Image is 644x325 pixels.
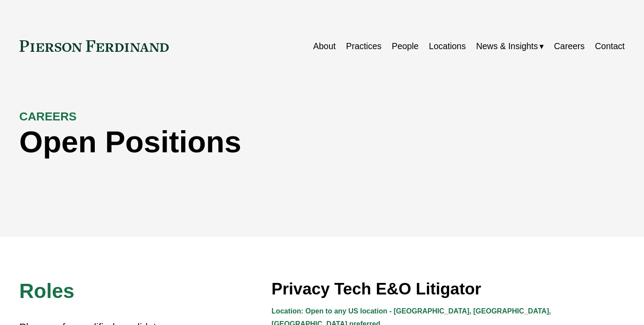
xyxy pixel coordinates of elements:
a: People [392,38,419,55]
span: News & Insights [476,39,538,54]
a: Careers [554,38,585,55]
a: Locations [429,38,466,55]
a: Practices [346,38,381,55]
a: About [313,38,336,55]
h3: Privacy Tech E&O Litigator [272,279,625,299]
a: folder dropdown [476,38,544,55]
strong: CAREERS [19,110,77,123]
a: Contact [595,38,625,55]
h1: Open Positions [19,124,473,159]
span: Roles [19,280,74,302]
